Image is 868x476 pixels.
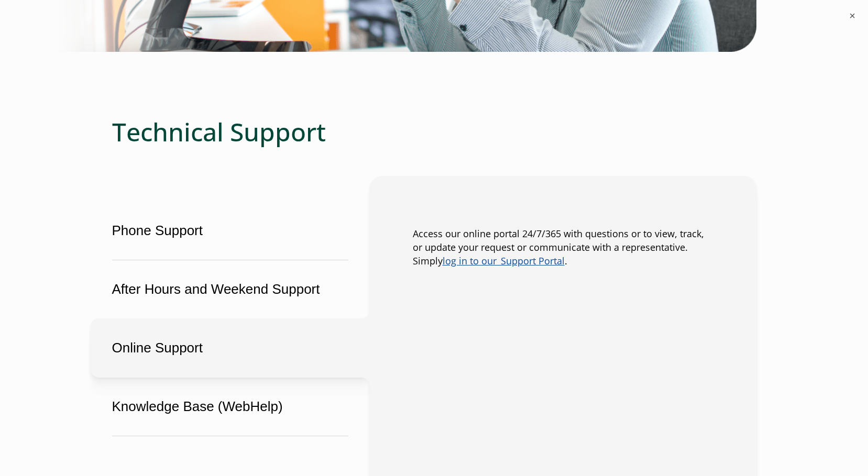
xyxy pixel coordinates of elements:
a: Link opens in a new window [443,254,565,267]
button: After Hours and Weekend Support [91,260,370,319]
button: Phone Support [91,201,370,260]
h2: Technical Support [112,117,756,147]
p: Access our online portal 24/7/365 with questions or to view, track, or update your request or com... [413,227,713,268]
button: × [847,10,858,21]
button: Knowledge Base (WebHelp) [91,377,370,436]
button: Online Support [91,318,370,378]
